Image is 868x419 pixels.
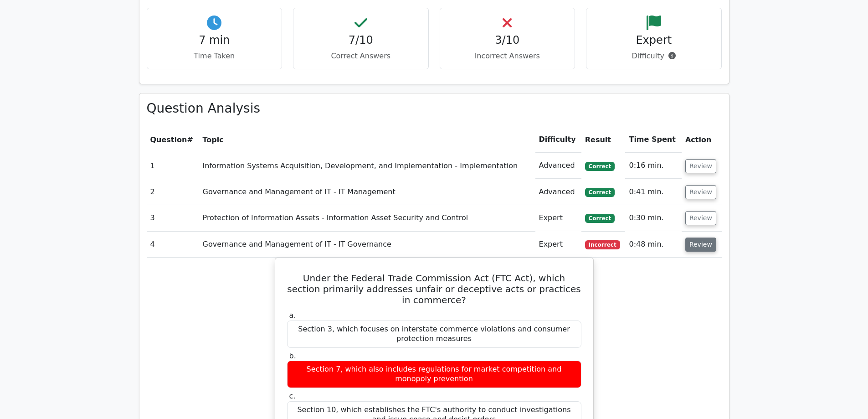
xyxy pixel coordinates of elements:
[289,392,296,400] span: c.
[625,127,681,153] th: Time Spent
[535,232,581,258] td: Expert
[594,34,714,47] h4: Expert
[147,127,199,153] th: #
[625,153,681,179] td: 0:16 min.
[199,179,535,205] td: Governance and Management of IT - IT Management
[447,51,568,62] p: Incorrect Answers
[154,51,275,62] p: Time Taken
[301,51,421,62] p: Correct Answers
[289,352,296,360] span: b.
[301,34,421,47] h4: 7/10
[147,179,199,205] td: 2
[447,34,568,47] h4: 3/10
[199,127,535,153] th: Topic
[287,361,581,388] div: Section 7, which also includes regulations for market competition and monopoly prevention
[147,101,722,116] h3: Question Analysis
[535,205,581,231] td: Expert
[625,179,681,205] td: 0:41 min.
[154,34,275,47] h4: 7 min
[150,135,187,144] span: Question
[199,153,535,179] td: Information Systems Acquisition, Development, and Implementation - Implementation
[535,127,581,153] th: Difficulty
[286,273,582,305] h5: Under the Federal Trade Commission Act (FTC Act), which section primarily addresses unfair or dec...
[289,311,296,320] span: a.
[199,205,535,231] td: Protection of Information Assets - Information Asset Security and Control
[585,214,615,223] span: Correct
[287,321,581,348] div: Section 3, which focuses on interstate commerce violations and consumer protection measures
[585,240,620,249] span: Incorrect
[685,159,716,173] button: Review
[625,205,681,231] td: 0:30 min.
[199,232,535,258] td: Governance and Management of IT - IT Governance
[581,127,626,153] th: Result
[585,162,615,171] span: Correct
[585,188,615,197] span: Correct
[535,153,581,179] td: Advanced
[682,127,722,153] th: Action
[147,232,199,258] td: 4
[535,179,581,205] td: Advanced
[594,51,714,62] p: Difficulty
[685,238,716,252] button: Review
[147,153,199,179] td: 1
[147,205,199,231] td: 3
[685,211,716,225] button: Review
[625,232,681,258] td: 0:48 min.
[685,185,716,199] button: Review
